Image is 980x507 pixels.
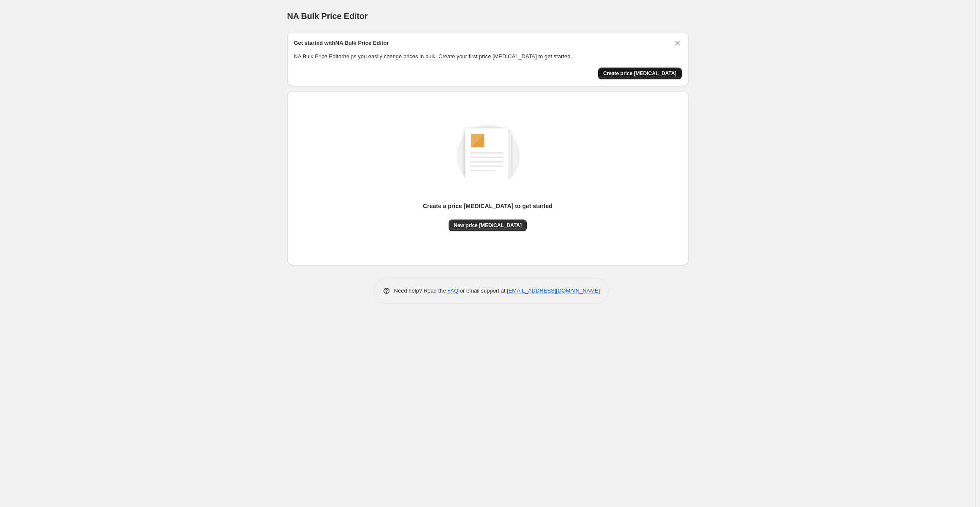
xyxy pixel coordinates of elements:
[507,287,600,294] a: [EMAIL_ADDRESS][DOMAIN_NAME]
[603,70,677,77] span: Create price [MEDICAL_DATA]
[449,220,527,231] button: New price [MEDICAL_DATA]
[598,68,682,79] button: Create price change job
[294,52,682,61] p: NA Bulk Price Editor helps you easily change prices in bulk. Create your first price [MEDICAL_DAT...
[287,11,368,21] span: NA Bulk Price Editor
[458,287,507,294] span: or email support at
[673,39,682,47] button: Dismiss card
[394,287,448,294] span: Need help? Read the
[423,202,553,210] p: Create a price [MEDICAL_DATA] to get started
[454,222,522,229] span: New price [MEDICAL_DATA]
[447,287,458,294] a: FAQ
[294,39,389,47] h2: Get started with NA Bulk Price Editor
